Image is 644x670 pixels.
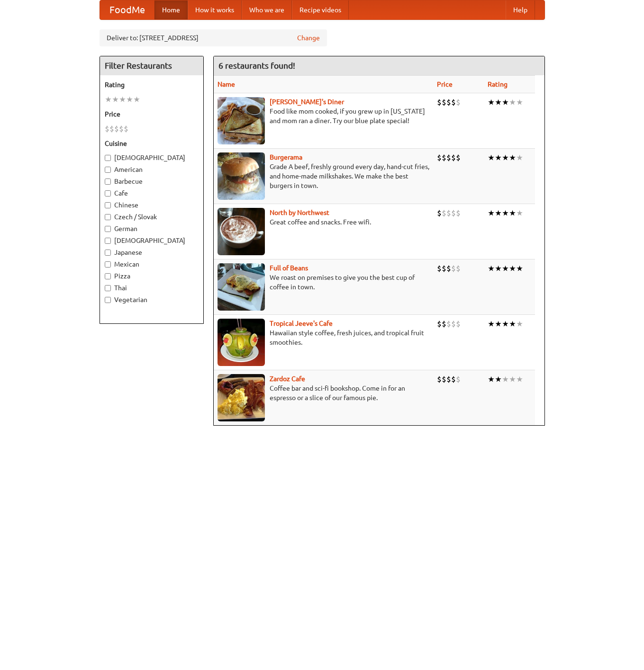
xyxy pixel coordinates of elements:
[105,273,111,279] input: Pizza
[218,61,295,70] ng-pluralize: 6 restaurants found!
[509,263,516,274] li: ★
[105,261,111,268] input: Mexican
[451,97,456,107] li: $
[100,29,327,46] div: Deliver to: [STREET_ADDRESS]
[218,152,265,200] img: burgerama.jpg
[105,190,111,197] input: Cafe
[451,208,456,218] li: $
[437,80,453,88] a: Price
[488,97,495,107] li: ★
[218,208,265,255] img: north.jpg
[105,80,199,89] h5: Rating
[270,264,308,272] a: Full of Beans
[105,259,199,269] label: Mexican
[218,162,429,190] p: Grade A beef, freshly ground every day, hand-cut fries, and home-made milkshakes. We make the bes...
[437,374,442,384] li: $
[105,248,199,257] label: Japanese
[451,263,456,274] li: $
[105,285,111,291] input: Thai
[442,97,446,107] li: $
[516,374,523,384] li: ★
[133,94,140,105] li: ★
[218,319,265,366] img: jeeves.jpg
[442,152,446,163] li: $
[488,152,495,163] li: ★
[105,283,199,293] label: Thai
[506,0,535,19] a: Help
[105,212,199,222] label: Czech / Slovak
[292,0,349,19] a: Recipe videos
[488,208,495,218] li: ★
[446,97,451,107] li: $
[218,328,429,347] p: Hawaiian style coffee, fresh juices, and tropical fruit smoothies.
[495,97,502,107] li: ★
[502,263,509,274] li: ★
[105,214,111,220] input: Czech / Slovak
[488,80,508,88] a: Rating
[446,208,451,218] li: $
[495,263,502,274] li: ★
[270,153,302,161] b: Burgerama
[442,263,446,274] li: $
[495,319,502,329] li: ★
[456,97,461,107] li: $
[112,94,119,105] li: ★
[105,109,199,119] h5: Price
[218,384,429,402] p: Coffee bar and sci-fi bookshop. Come in for an espresso or a slice of our famous pie.
[516,319,523,329] li: ★
[109,124,114,134] li: $
[126,94,133,105] li: ★
[488,374,495,384] li: ★
[495,152,502,163] li: ★
[495,208,502,218] li: ★
[502,208,509,218] li: ★
[124,124,128,134] li: $
[270,209,329,216] a: North by Northwest
[516,97,523,107] li: ★
[446,263,451,274] li: $
[437,263,442,274] li: $
[442,208,446,218] li: $
[105,167,111,173] input: American
[456,208,461,218] li: $
[105,226,111,232] input: German
[218,80,235,88] a: Name
[509,97,516,107] li: ★
[456,319,461,329] li: $
[105,224,199,233] label: German
[218,263,265,311] img: beans.jpg
[105,238,111,244] input: [DEMOGRAPHIC_DATA]
[105,297,111,303] input: Vegetarian
[218,273,429,292] p: We roast on premises to give you the best cup of coffee in town.
[488,319,495,329] li: ★
[100,0,154,19] a: FoodMe
[516,152,523,163] li: ★
[446,374,451,384] li: $
[218,217,429,227] p: Great coffee and snacks. Free wifi.
[495,374,502,384] li: ★
[446,152,451,163] li: $
[100,56,203,75] h4: Filter Restaurants
[446,319,451,329] li: $
[218,97,265,144] img: sallys.jpg
[105,250,111,256] input: Japanese
[456,152,461,163] li: $
[105,188,199,198] label: Cafe
[270,320,333,327] a: Tropical Jeeve's Cafe
[242,0,292,19] a: Who we are
[270,375,305,383] a: Zardoz Cafe
[105,153,199,162] label: [DEMOGRAPHIC_DATA]
[105,236,199,245] label: [DEMOGRAPHIC_DATA]
[119,94,126,105] li: ★
[154,0,188,19] a: Home
[270,98,344,106] b: [PERSON_NAME]'s Diner
[297,33,320,43] a: Change
[437,97,442,107] li: $
[509,319,516,329] li: ★
[105,179,111,185] input: Barbecue
[451,374,456,384] li: $
[488,263,495,274] li: ★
